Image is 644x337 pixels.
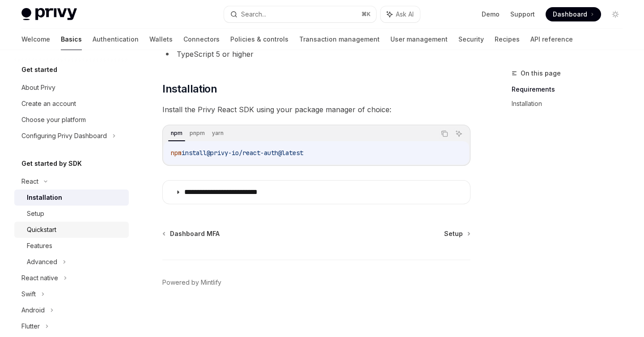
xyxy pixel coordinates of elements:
div: Choose your platform [21,114,86,125]
a: Transaction management [299,29,380,50]
div: Features [27,240,52,251]
a: Setup [14,206,129,222]
a: Wallets [149,29,173,50]
img: light logo [21,8,77,21]
span: ⌘ K [361,11,371,18]
div: pnpm [187,128,208,139]
a: API reference [530,29,573,50]
div: Android [21,305,45,316]
div: React native [21,273,58,283]
button: Search...⌘K [224,6,376,22]
a: Dashboard [546,7,601,21]
a: Installation [14,190,129,206]
span: Dashboard [553,10,587,19]
a: Recipes [495,29,520,50]
span: Installation [162,82,217,96]
a: Policies & controls [230,29,288,50]
div: Configuring Privy Dashboard [21,131,107,141]
div: React [21,176,38,187]
div: Create an account [21,98,76,109]
div: npm [168,128,185,139]
div: Quickstart [27,224,56,235]
div: Setup [27,208,44,219]
a: Basics [61,29,82,50]
a: About Privy [14,80,129,96]
a: Setup [444,229,470,238]
h5: Get started [21,64,57,75]
div: yarn [209,128,226,139]
div: About Privy [21,82,55,93]
a: Choose your platform [14,112,129,128]
button: Toggle dark mode [608,7,623,21]
button: Ask AI [381,6,420,22]
div: Search... [241,9,266,20]
span: On this page [521,68,561,79]
span: install [182,149,207,157]
a: Connectors [183,29,220,50]
a: Welcome [21,29,50,50]
a: Security [458,29,484,50]
div: Advanced [27,257,57,267]
li: TypeScript 5 or higher [162,48,470,60]
div: Flutter [21,321,40,332]
a: User management [390,29,448,50]
span: npm [171,149,182,157]
span: @privy-io/react-auth@latest [207,149,303,157]
a: Features [14,238,129,254]
a: Authentication [93,29,139,50]
button: Ask AI [453,128,465,139]
a: Support [510,10,535,19]
a: Quickstart [14,222,129,238]
div: Installation [27,192,62,203]
a: Demo [482,10,500,19]
div: Swift [21,289,36,299]
a: Create an account [14,96,129,112]
span: Dashboard MFA [170,229,220,238]
a: Requirements [512,82,630,97]
a: Powered by Mintlify [162,278,221,287]
span: Setup [444,229,463,238]
button: Copy the contents from the code block [439,128,450,139]
span: Ask AI [396,10,414,19]
span: Install the Privy React SDK using your package manager of choice: [162,103,470,116]
h5: Get started by SDK [21,158,82,169]
a: Dashboard MFA [163,229,220,238]
a: Installation [512,97,630,111]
